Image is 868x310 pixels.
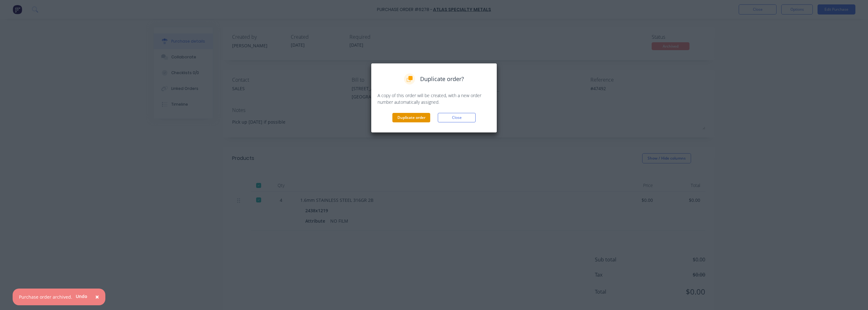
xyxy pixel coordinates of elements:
[89,290,105,305] button: Close
[95,292,99,301] span: ×
[378,92,490,105] p: A copy of this order will be created, with a new order number automatically assigned.
[72,292,91,301] button: Undo
[420,75,464,83] span: Duplicate order?
[19,294,72,300] div: Purchase order archived.
[438,113,476,122] button: Close
[392,113,430,122] button: Duplicate order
